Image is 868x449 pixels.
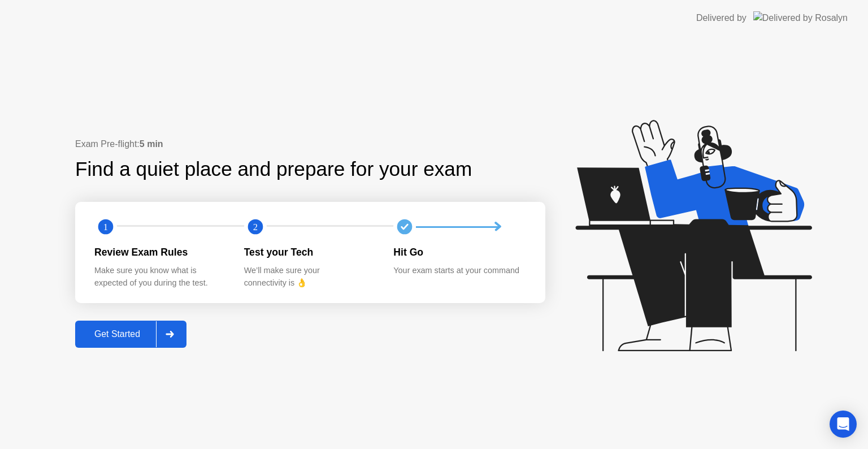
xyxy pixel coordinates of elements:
[94,265,226,289] div: Make sure you know what is expected of you during the test.
[393,265,525,277] div: Your exam starts at your command
[75,154,474,184] div: Find a quiet place and prepare for your exam
[830,411,857,438] div: Open Intercom Messenger
[140,139,163,149] b: 5 min
[103,222,108,232] text: 1
[79,329,156,339] div: Get Started
[393,245,525,260] div: Hit Go
[75,137,545,151] div: Exam Pre-flight:
[753,11,848,24] img: Delivered by Rosalyn
[696,11,747,25] div: Delivered by
[244,245,376,260] div: Test your Tech
[75,321,186,348] button: Get Started
[94,245,226,260] div: Review Exam Rules
[244,265,376,289] div: We’ll make sure your connectivity is 👌
[253,222,258,232] text: 2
